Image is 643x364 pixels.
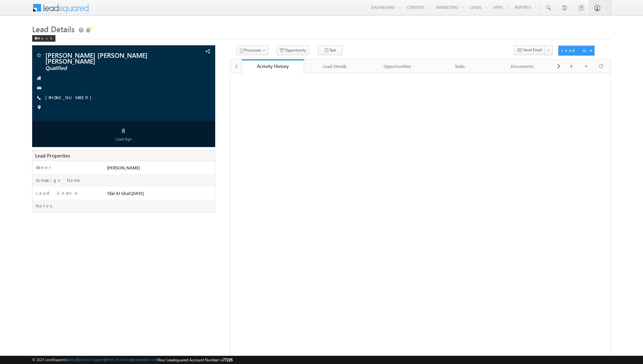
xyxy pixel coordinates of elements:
[36,177,82,183] label: Campaign Name
[309,62,361,70] div: Lead Details
[32,24,74,34] span: Lead Details
[105,357,131,362] a: Terms of Service
[514,46,545,55] button: Send Email
[36,203,55,209] label: Notes
[32,35,59,40] a: Back
[277,46,309,55] button: Opportunity
[244,48,261,53] span: Processes
[45,52,160,64] span: [PERSON_NAME] [PERSON_NAME] [PERSON_NAME]
[558,46,594,55] button: Lead Actions
[242,59,304,73] a: Activity History
[78,357,104,362] a: Contact Support
[158,357,233,362] span: Your Leadsquared Account Number is
[318,46,342,55] button: Task
[366,59,429,73] a: Opportunities
[434,62,485,70] div: Tasks
[34,136,213,142] div: Lead Age
[105,190,215,199] div: Tilal Al Ghaf.[DATE]
[107,165,140,170] span: [PERSON_NAME]
[36,190,79,196] label: Lead Source
[304,59,366,73] a: Lead Details
[236,46,268,55] button: Processes
[429,59,491,73] a: Tasks
[32,35,55,42] div: Back
[491,59,554,73] a: Documents
[35,152,70,159] span: Lead Properties
[372,62,423,70] div: Opportunities
[32,357,233,363] span: © 2025 LeadSquared | | | | |
[247,63,299,69] div: Activity History
[36,164,51,170] label: Owner
[68,357,77,362] a: About
[132,357,157,362] a: Acceptable Use
[223,357,233,362] span: 77195
[34,124,213,136] div: 8
[523,47,542,53] span: Send Email
[45,95,95,101] span: [PHONE_NUMBER]
[561,47,589,53] div: Lead Actions
[497,62,548,70] div: Documents
[45,65,160,72] span: Qualified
